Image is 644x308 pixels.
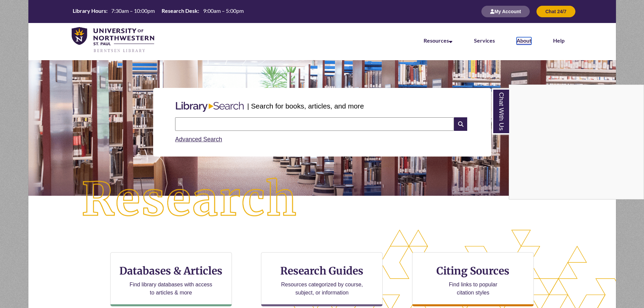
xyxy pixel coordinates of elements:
div: Chat With Us [509,85,644,199]
a: Chat With Us [492,88,509,135]
a: Help [553,37,565,44]
a: About [517,37,531,45]
iframe: Chat Widget [509,85,644,199]
a: Services [474,37,495,44]
a: Resources [424,37,452,44]
img: UNWSP Library Logo [72,27,154,53]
